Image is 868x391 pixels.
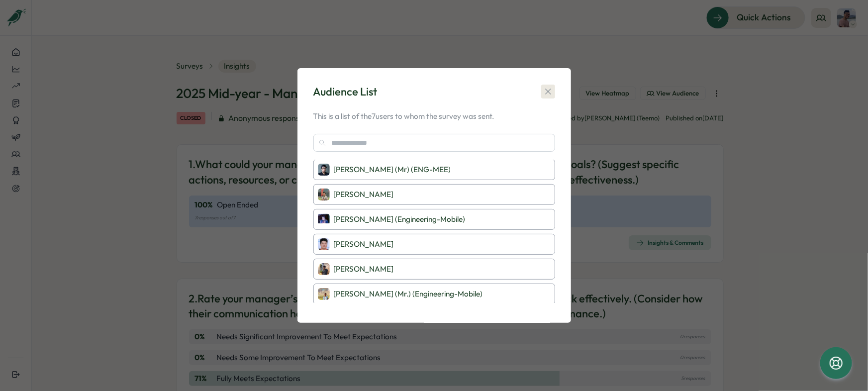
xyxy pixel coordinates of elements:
p: This is a list of the 7 users to whom the survey was sent. [313,111,555,122]
p: [PERSON_NAME] (Mr) (ENG-MEE) [334,164,451,175]
p: [PERSON_NAME] [334,264,394,275]
p: [PERSON_NAME] [334,189,394,200]
img: Viet Le [318,189,330,200]
p: [PERSON_NAME] (Mr.) (Engineering-Mobile) [334,289,483,299]
img: Bao Huu NGUYEN (Engineering-Mobile) [318,213,330,225]
p: [PERSON_NAME] [334,239,394,250]
div: Audience List [313,84,378,99]
img: Hoang Nguyen [318,263,330,275]
p: [PERSON_NAME] (Engineering-Mobile) [334,214,466,225]
img: Hieu PHAM (Mr) (ENG-MEE) [318,164,330,176]
img: Nam Pham (Mr.) (Engineering-Mobile) [318,288,330,300]
img: Bac Nguyen [318,238,330,250]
